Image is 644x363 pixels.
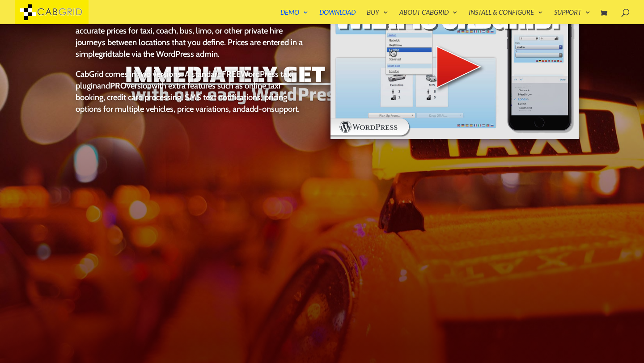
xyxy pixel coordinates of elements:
[367,9,388,24] a: Buy
[76,2,303,68] p: CabGrid is a . The simple taxi price calculator widget makes it easy for customers to get 100% ac...
[280,9,308,24] a: Demo
[399,9,458,24] a: About CabGrid
[246,104,271,114] a: add-on
[110,80,152,91] a: PROversion
[99,49,112,59] strong: grid
[76,69,293,91] a: FREEWordPress taxi plugin
[330,133,580,142] a: WordPress taxi booking plugin Intro Video
[222,69,241,79] strong: FREE
[110,80,127,91] strong: PRO
[15,6,89,16] a: CabGrid Taxi Plugin
[469,9,543,24] a: Install & Configure
[554,9,590,24] a: Support
[76,68,303,115] p: CabGrid comes in two versions: A standard and with extra features such as online taxi booking, cr...
[319,9,356,24] a: Download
